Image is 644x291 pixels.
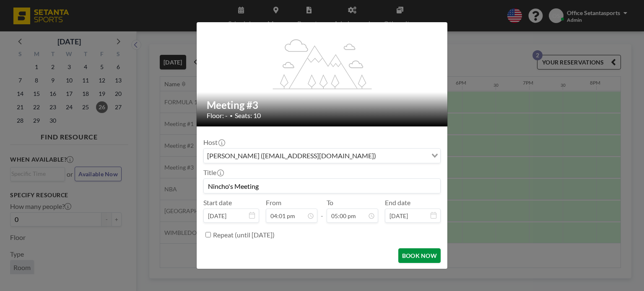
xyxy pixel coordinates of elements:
[230,113,233,119] span: •
[379,150,426,161] input: Search for option
[204,179,440,193] input: Office's reservation
[398,248,441,263] button: BOOK NOW
[204,149,440,163] div: Search for option
[203,138,224,147] label: Host
[213,231,275,239] label: Repeat (until [DATE])
[207,99,438,111] h2: Meeting #3
[205,150,378,161] span: [PERSON_NAME] ([EMAIL_ADDRESS][DOMAIN_NAME])
[266,198,281,207] label: From
[203,198,232,207] label: Start date
[203,168,223,177] label: Title
[235,111,261,120] span: Seats: 10
[207,111,228,120] span: Floor: -
[273,39,372,89] g: flex-grow: 1.2;
[327,198,333,207] label: To
[385,198,410,207] label: End date
[321,201,323,220] span: -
